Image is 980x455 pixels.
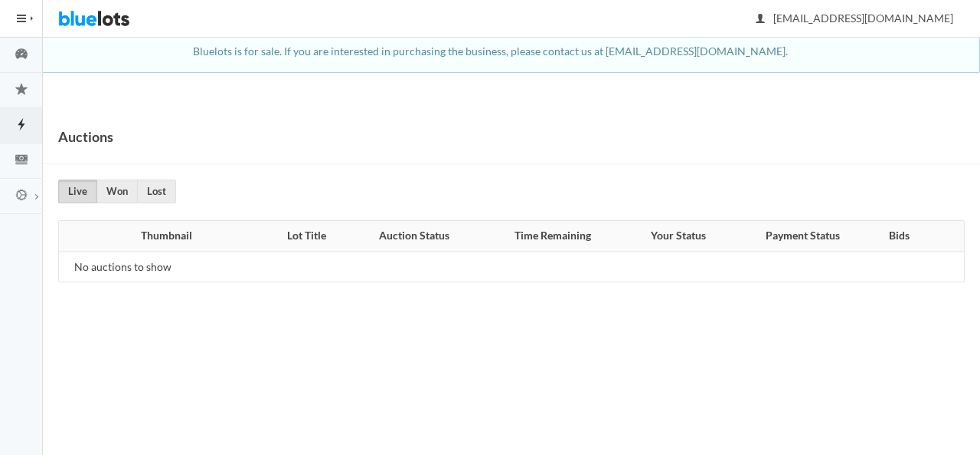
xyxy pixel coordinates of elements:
th: Time Remaining [481,221,624,252]
a: Live [58,180,97,203]
a: Won [96,180,138,203]
th: Lot Title [265,221,348,252]
th: Your Status [625,221,733,252]
ion-icon: person [753,12,768,27]
th: Bids [873,221,926,252]
span: [EMAIL_ADDRESS][DOMAIN_NAME] [756,12,953,25]
th: Payment Status [733,221,872,252]
th: Thumbnail [59,221,265,252]
h1: Auctions [58,125,113,148]
td: No auctions to show [59,252,265,282]
a: Lost [137,180,176,203]
th: Auction Status [348,221,481,252]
